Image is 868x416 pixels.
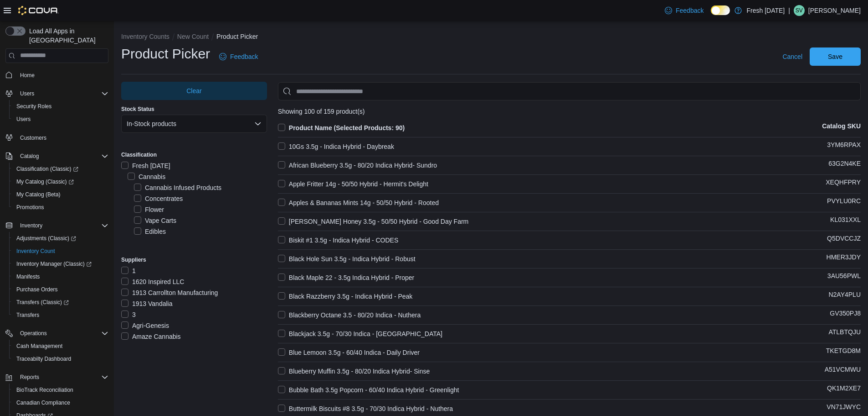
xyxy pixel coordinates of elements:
span: My Catalog (Classic) [16,178,74,185]
span: My Catalog (Beta) [16,191,61,198]
span: Reports [20,374,39,381]
button: Users [16,88,38,99]
label: Biskit #1 3.5g - Indica Hybrid - CODES [278,235,398,246]
div: Steve Volz [794,5,805,16]
span: Inventory [20,222,42,229]
span: Catalog [20,153,39,160]
p: HMER3JDY [827,253,861,264]
a: Transfers [13,310,43,321]
p: KL031XXL [830,216,861,227]
a: Traceabilty Dashboard [13,353,75,364]
span: Transfers [13,310,108,321]
button: Cash Management [9,340,112,353]
a: Manifests [13,271,43,282]
label: 1913 Carrollton Manufacturing [121,287,218,298]
span: Transfers (Classic) [13,297,108,308]
p: | [788,5,790,16]
p: PVYLU0RC [827,197,861,208]
button: BioTrack Reconciliation [9,384,112,396]
span: Operations [20,330,47,337]
a: Classification (Classic) [9,163,112,175]
span: Users [16,116,31,123]
label: 1 [121,265,136,276]
span: Users [20,90,34,97]
span: Users [16,88,108,99]
span: Inventory Manager (Classic) [16,260,92,268]
span: Manifests [16,273,40,280]
button: Inventory [16,220,46,231]
label: Blackberry Octane 3.5 - 80/20 Indica - Nuthera [278,310,421,321]
label: Concentrates [134,193,183,204]
label: Vape Carts [134,215,176,226]
a: My Catalog (Classic) [13,176,77,187]
span: Canadian Compliance [13,397,108,408]
label: 10Gs 3.5g - Indica Hybrid - Daybreak [278,141,394,152]
button: Catalog [2,150,112,163]
span: Manifests [13,271,108,282]
nav: An example of EuiBreadcrumbs [121,32,861,43]
span: Save [828,52,842,61]
label: Agri-Genesis [121,320,169,331]
a: Purchase Orders [13,284,62,295]
button: Promotions [9,201,112,214]
button: Purchase Orders [9,283,112,296]
input: Use aria labels when no actual label is in use [278,82,861,100]
label: Blue Lemoon 3.5g - 60/40 Indica - Daily Driver [278,347,420,358]
p: VN71JWYC [827,403,861,414]
button: Catalog [16,151,42,162]
a: Canadian Compliance [13,397,74,408]
label: Blueberry Muffin 3.5g - 80/20 Indica Hybrid- Sinse [278,366,430,377]
span: Dark Mode [711,15,711,16]
a: My Catalog (Classic) [9,175,112,188]
span: Cash Management [13,341,108,352]
span: Operations [16,328,108,339]
button: Operations [16,328,51,339]
button: Canadian Compliance [9,396,112,409]
span: Reports [16,372,108,383]
span: Purchase Orders [16,286,58,293]
span: Home [16,69,108,81]
span: Transfers (Classic) [16,299,69,306]
span: Feedback [676,6,704,15]
span: Inventory Count [13,246,108,257]
label: 3 [121,309,136,320]
span: Inventory Count [16,247,55,255]
a: Inventory Manager (Classic) [13,258,95,269]
button: Cancel [779,47,806,66]
p: [PERSON_NAME] [808,5,861,16]
label: Flower [134,204,164,215]
label: Pre-rolls [134,237,169,248]
span: My Catalog (Classic) [13,176,108,187]
span: Purchase Orders [13,284,108,295]
p: Catalog SKU [822,122,861,133]
span: BioTrack Reconciliation [13,384,108,395]
span: Cash Management [16,342,62,350]
label: Amaze Cannabis [121,331,181,342]
span: BioTrack Reconciliation [16,386,73,394]
label: Suppliers [121,256,146,263]
label: Black Hole Sun 3.5g - Indica Hybrid - Robust [278,253,416,264]
a: Users [13,114,34,125]
span: Catalog [16,151,108,162]
p: 3AU56PWL [827,272,861,283]
label: Bubble Bath 3.5g Popcorn - 60/40 Indica Hybrid - Greenlight [278,384,459,395]
span: Load All Apps in [GEOGRAPHIC_DATA] [26,26,108,45]
span: Inventory [16,220,108,231]
a: Adjustments (Classic) [9,232,112,245]
label: Apple Fritter 14g - 50/50 Hybrid - Hermit's Delight [278,179,428,190]
button: Users [2,87,112,100]
label: Product Name (Selected Products: 90) [278,122,405,133]
span: Security Roles [16,103,51,110]
button: Clear [121,82,267,100]
span: Feedback [230,52,258,61]
span: Cancel [782,52,802,61]
p: 63G2N4KE [828,160,861,171]
label: Black Maple 22 - 3.5g Indica Hybrid - Proper [278,272,414,283]
label: Blackjack 3.5g - 70/30 Indica - [GEOGRAPHIC_DATA] [278,328,442,339]
span: Inventory Manager (Classic) [13,258,108,269]
a: Promotions [13,202,48,213]
button: Transfers [9,309,112,321]
span: Customers [16,132,108,143]
span: Users [13,114,108,125]
span: Canadian Compliance [16,399,70,406]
